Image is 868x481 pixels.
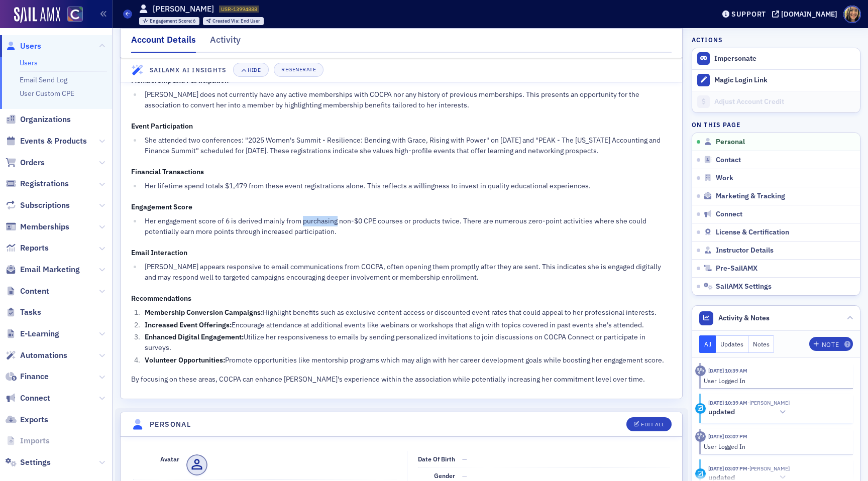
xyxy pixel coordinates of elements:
a: Users [20,58,38,67]
h4: On this page [692,120,860,129]
div: Edit All [641,422,664,427]
h4: Actions [692,35,723,44]
button: All [699,335,716,353]
div: Update [695,403,706,414]
span: Personal [716,138,745,147]
div: Support [731,10,766,19]
li: She attended two conferences: "2025 Women's Summit - Resilience: Bending with Grace, Rising with ... [142,135,672,156]
a: Email Marketing [6,264,80,275]
button: Note [809,337,853,351]
a: Email Send Log [20,75,67,84]
span: Connect [716,210,742,219]
div: Created Via: End User [203,17,264,25]
span: Memberships [20,221,69,232]
li: [PERSON_NAME] appears responsive to email communications from COCPA, often opening them promptly ... [142,262,672,283]
button: Magic Login Link [692,69,860,91]
img: SailAMX [67,7,83,22]
span: Gender [434,471,455,479]
li: Promote opportunities like mentorship programs which may align with her career development goals ... [142,355,672,366]
h5: updated [708,408,735,417]
span: Marketing & Tracking [716,192,785,201]
h1: [PERSON_NAME] [153,4,214,15]
span: License & Certification [716,228,789,237]
time: 10/14/2025 10:39 AM [708,399,747,406]
h4: Event Participation [131,121,672,132]
a: Subscriptions [6,200,70,211]
h4: Email Interaction [131,248,672,258]
strong: Increased Event Offerings: [145,320,232,329]
span: Users [20,41,41,52]
a: Content [6,286,49,297]
a: Finance [6,371,49,382]
div: User Logged In [704,442,846,451]
button: Notes [748,335,775,353]
li: [PERSON_NAME] does not currently have any active memberships with COCPA nor any history of previo... [142,89,672,110]
h4: Financial Transactions [131,167,672,177]
h4: Personal [150,419,191,429]
span: Profile [843,6,861,23]
span: Connect [20,393,50,404]
h4: SailAMX AI Insights [150,65,226,74]
button: updated [708,407,790,418]
strong: Membership Conversion Campaigns: [145,308,263,317]
li: Her engagement score of 6 is derived mainly from purchasing non-$0 CPE courses or products twice.... [142,216,672,237]
a: Automations [6,350,67,361]
span: Michelle Zink [747,399,790,406]
button: Edit All [626,417,672,431]
span: Engagement Score : [150,18,193,24]
li: Her lifetime spend totals $1,479 from these event registrations alone. This reflects a willingnes... [142,181,672,191]
img: SailAMX [14,7,60,23]
li: Utilize her responsiveness to emails by sending personalized invitations to join discussions on C... [142,332,672,353]
span: Michelle Zink [747,465,790,472]
li: Highlight benefits such as exclusive content access or discounted event rates that could appeal t... [142,307,672,318]
span: E-Learning [20,328,59,339]
span: Subscriptions [20,200,70,211]
span: Exports [20,414,48,425]
button: Impersonate [714,54,756,63]
a: Settings [6,457,51,468]
a: Adjust Account Credit [692,91,860,112]
h4: Recommendations [131,293,672,304]
li: Encourage attendance at additional events like webinars or workshops that align with topics cover... [142,320,672,330]
span: Activity & Notes [718,313,770,323]
span: Tasks [20,307,41,318]
span: Email Marketing [20,264,80,275]
span: Events & Products [20,136,87,147]
button: Updates [716,335,748,353]
a: Memberships [6,221,69,232]
div: Adjust Account Credit [714,97,855,106]
strong: Volunteer Opportunities: [145,355,225,365]
span: Instructor Details [716,246,774,255]
a: Tasks [6,307,41,318]
span: Organizations [20,114,71,125]
span: Imports [20,435,50,446]
a: User Custom CPE [20,89,74,98]
span: Reports [20,243,49,254]
div: Activity [695,366,706,376]
span: Content [20,286,49,297]
a: Exports [6,414,48,425]
div: Activity [695,431,706,442]
div: 6 [150,19,196,24]
a: Orders [6,157,45,168]
button: Regenerate [274,63,323,77]
strong: Enhanced Digital Engagement: [145,332,244,341]
a: Organizations [6,114,71,125]
div: End User [212,19,260,24]
a: Events & Products [6,136,87,147]
a: Users [6,41,41,52]
span: Finance [20,371,49,382]
span: Date of Birth [418,455,455,463]
span: Orders [20,157,45,168]
div: Hide [248,68,261,73]
a: E-Learning [6,328,59,339]
span: Registrations [20,178,69,189]
span: — [462,455,467,463]
p: By focusing on these areas, COCPA can enhance [PERSON_NAME]'s experience within the association w... [131,374,672,385]
div: Account Details [131,33,196,53]
span: SailAMX Settings [716,282,772,291]
span: Pre-SailAMX [716,264,757,273]
span: USR-13994888 [221,6,257,13]
div: Activity [210,33,241,52]
span: Created Via : [212,18,241,24]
